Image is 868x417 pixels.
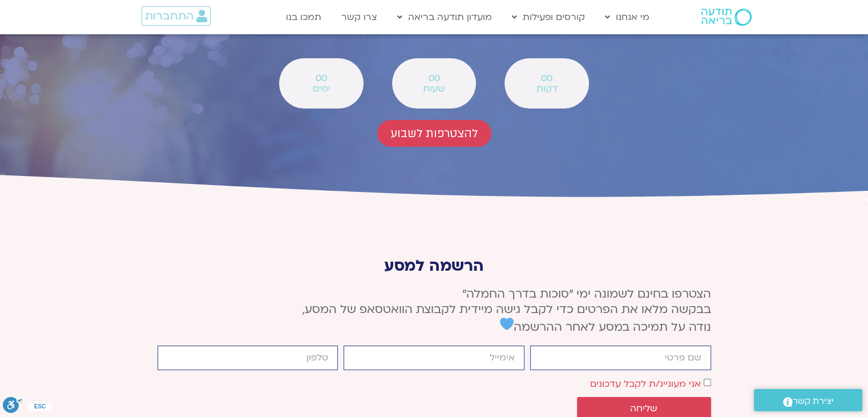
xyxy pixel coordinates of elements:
[145,10,193,22] span: התחברות
[506,6,591,28] a: קורסים ופעילות
[377,120,491,147] a: להצטרפות לשבוע
[754,389,862,411] a: יצירת קשר
[344,346,524,370] input: אימייל
[519,73,574,83] span: 00
[407,73,461,83] span: 00
[500,317,514,331] img: 💙
[701,9,752,26] img: תודעה בריאה
[391,6,498,28] a: מועדון תודעה בריאה
[407,83,461,94] span: שעות
[599,6,655,28] a: מי אנחנו
[530,346,711,370] input: שם פרטי
[793,394,834,409] span: יצירת קשר
[280,6,327,28] a: תמכו בנו
[142,6,211,26] a: התחברות
[302,302,711,317] span: בבקשה מלאו את הפרטים כדי לקבל גישה מיידית לקבוצת הוואטסאפ של המסע,
[336,6,383,28] a: צרו קשר
[158,286,711,335] p: הצטרפו בחינם לשמונה ימי ״סוכות בדרך החמלה״
[391,127,478,140] span: להצטרפות לשבוע
[590,378,701,390] label: אני מעוניינ/ת לקבל עדכונים
[294,73,348,83] span: 00
[519,83,574,94] span: דקות
[158,346,338,370] input: מותר להשתמש רק במספרים ותווי טלפון (#, -, *, וכו').
[630,403,657,414] span: שליחה
[500,319,711,335] span: נודה על תמיכה במסע לאחר ההרשמה
[294,83,348,94] span: ימים
[158,257,711,275] p: הרשמה למסע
